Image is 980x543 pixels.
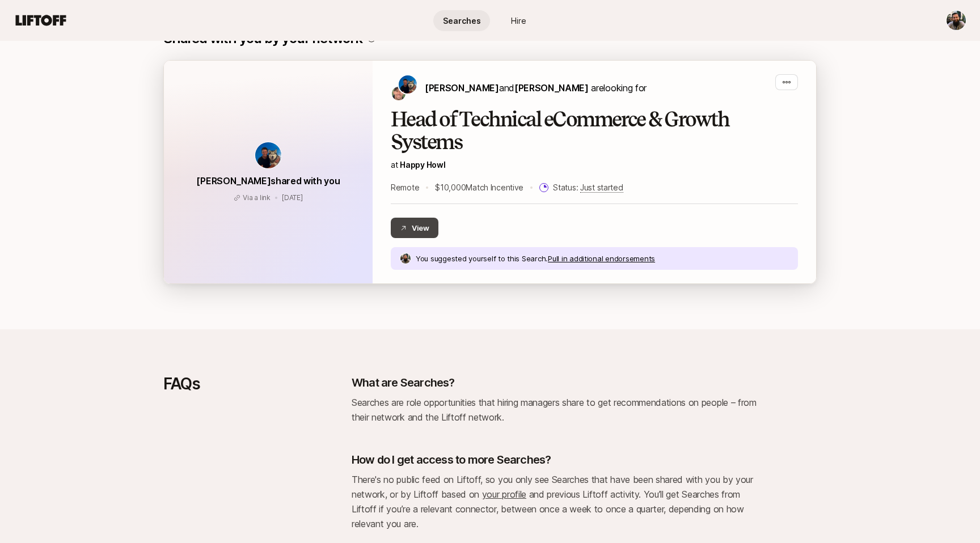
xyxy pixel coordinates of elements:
button: Daniel Graupensperger [946,10,966,31]
span: Searches [443,15,481,27]
img: Josh Pierce [392,87,405,100]
a: Hire [490,10,547,31]
p: are looking for [425,80,647,95]
p: What are Searches? [352,375,455,391]
span: [PERSON_NAME] [425,82,499,94]
a: Happy Howl [400,160,445,169]
p: Status: [553,181,623,194]
p: $10,000 Match Incentive [435,181,523,194]
p: Pull in additional endorsements [548,253,655,264]
p: How do I get access to more Searches? [352,452,551,468]
img: 622cd942_c64a_44f0_8a3d_1dde04db560d.jpg [400,253,411,264]
a: Searches [433,10,490,31]
span: [PERSON_NAME] [514,82,589,94]
p: Searches are role opportunities that hiring managers share to get recommendations on people – fro... [352,395,760,425]
span: Hire [511,15,526,27]
p: Via a link [243,193,271,203]
p: You suggested yourself to this Search. [416,253,548,264]
p: Remote [391,181,419,194]
span: Just started [580,183,623,193]
p: There's no public feed on Liftoff, so you only see Searches that have been shared with you by you... [352,472,760,531]
a: your profile [482,489,526,500]
button: View [391,218,438,238]
span: July 31, 2025 11:00am [282,193,303,202]
img: Daniel Graupensperger [947,11,966,30]
span: [PERSON_NAME] shared with you [196,175,340,186]
p: at [391,158,798,172]
img: avatar-url [255,142,281,168]
span: and [499,82,589,94]
h2: Head of Technical eCommerce & Growth Systems [391,108,798,154]
img: Colin Buckley [399,75,417,94]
